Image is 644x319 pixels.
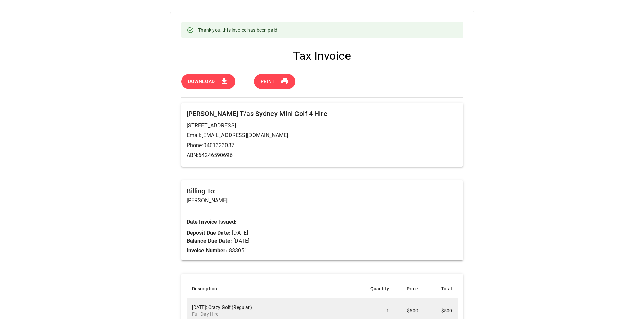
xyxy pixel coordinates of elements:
[395,279,424,298] th: Price
[187,247,458,255] p: 833051
[188,77,215,86] span: Download
[181,49,463,63] h4: Tax Invoice
[261,77,275,86] span: Print
[187,141,458,150] p: Phone: 0401323037
[181,74,235,89] button: Download
[187,237,250,245] p: [DATE]
[355,279,394,298] th: Quantity
[198,24,278,36] div: Thank you, this invoice has been paid
[187,238,232,244] b: Balance Due Date:
[187,196,458,205] p: [PERSON_NAME]
[187,247,228,254] b: Invoice Number:
[187,151,458,159] p: ABN: 64246590696
[187,219,237,225] b: Date Invoice Issued:
[192,304,350,317] div: [DATE]: Crazy Golf (Regular)
[187,229,248,237] p: [DATE]
[187,186,458,196] h6: Billing To:
[187,131,458,139] p: Email: [EMAIL_ADDRESS][DOMAIN_NAME]
[254,74,295,89] button: Print
[187,122,458,130] p: [STREET_ADDRESS]
[192,311,350,317] p: Full Day Hire
[424,279,458,298] th: Total
[187,230,231,236] b: Deposit Due Date:
[187,279,356,298] th: Description
[187,108,458,119] h6: [PERSON_NAME] T/as Sydney Mini Golf 4 Hire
